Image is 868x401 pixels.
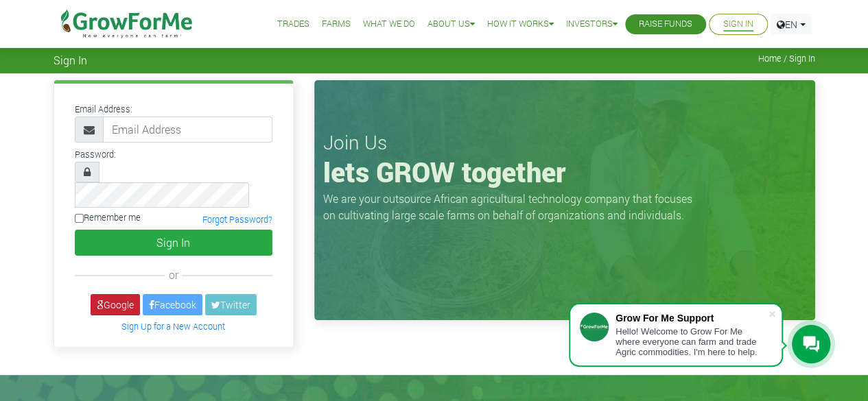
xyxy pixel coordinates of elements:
[487,17,554,32] a: How it Works
[363,17,415,32] a: What We Do
[322,17,351,32] a: Farms
[323,156,806,189] h1: lets GROW together
[566,17,618,32] a: Investors
[639,17,692,32] a: Raise Funds
[91,294,140,315] a: Google
[323,191,701,223] p: We are your outsource African agricultural technology company that focuses on cultivating large s...
[758,53,815,64] span: Home / Sign In
[75,214,84,223] input: Remember me
[723,17,753,32] a: Sign In
[75,103,132,116] label: Email Address:
[121,321,225,332] a: Sign Up for a New Account
[615,326,768,357] div: Hello! Welcome to Grow For Me where everyone can farm and trade Agric commodities. I'm here to help.
[75,267,272,283] div: or
[75,148,116,161] label: Password:
[75,230,272,256] button: Sign In
[771,14,812,35] a: EN
[54,53,87,66] span: Sign In
[427,17,475,32] a: About Us
[323,131,806,154] h3: Join Us
[202,215,272,226] a: Forgot Password?
[75,211,141,224] label: Remember me
[615,313,768,324] div: Grow For Me Support
[103,117,272,143] input: Email Address
[277,17,309,32] a: Trades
